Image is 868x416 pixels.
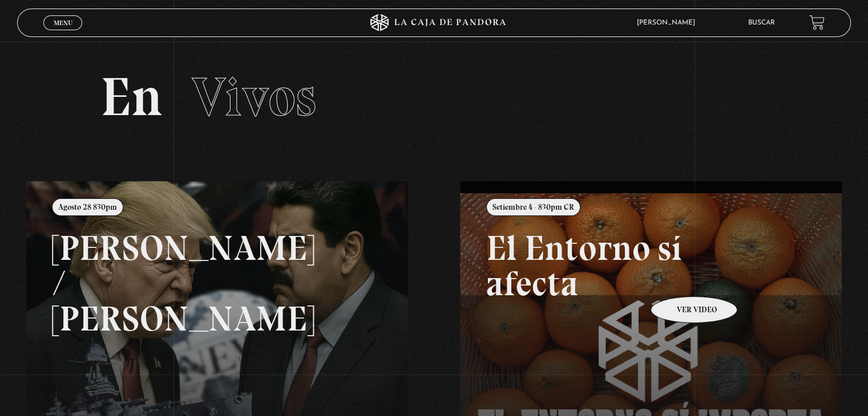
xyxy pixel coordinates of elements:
span: Vivos [192,64,316,129]
a: View your shopping cart [809,15,825,30]
h2: En [100,70,767,124]
span: Cerrar [50,28,76,36]
span: Menu [54,19,72,26]
a: Buscar [748,19,775,26]
span: [PERSON_NAME] [631,19,706,26]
